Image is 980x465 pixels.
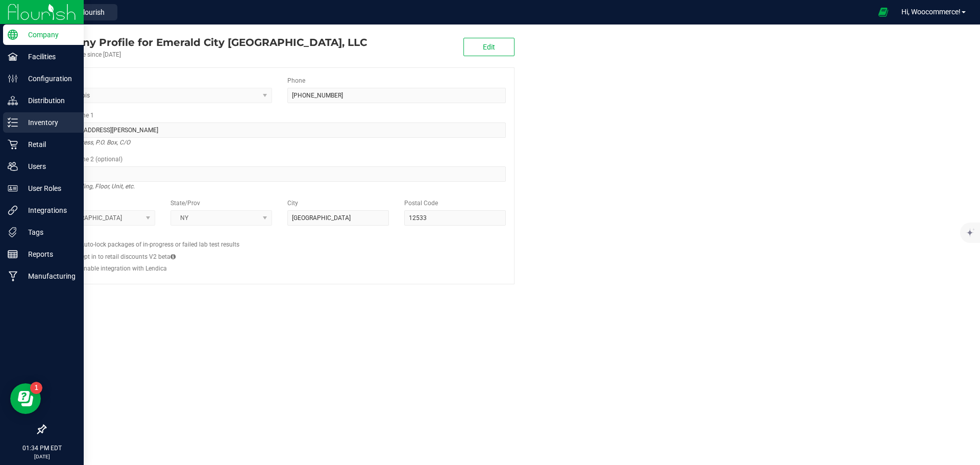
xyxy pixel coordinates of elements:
input: Postal Code [404,210,506,226]
p: Manufacturing [18,270,79,282]
label: Address Line 2 (optional) [54,155,122,164]
div: Account active since [DATE] [45,50,367,59]
div: Emerald City NY, LLC [45,35,367,50]
inline-svg: Configuration [8,74,18,84]
p: Configuration [18,72,79,85]
iframe: Resource center unread badge [30,382,42,394]
span: Open Ecommerce Menu [872,2,895,22]
input: Suite, Building, Unit, etc. [54,166,506,182]
inline-svg: Users [8,161,18,172]
p: Reports [18,248,79,260]
label: City [287,199,298,208]
span: Hi, Woocommerce! [901,8,961,16]
h2: Configs [54,233,506,240]
label: State/Prov [170,199,200,208]
inline-svg: Distribution [8,95,18,106]
iframe: Resource center [10,383,41,414]
inline-svg: Facilities [8,52,18,62]
label: Postal Code [404,199,438,208]
p: Retail [18,138,79,151]
label: Opt in to retail discounts V2 beta [80,252,176,261]
inline-svg: User Roles [8,183,18,193]
input: Address [54,123,506,138]
p: Tags [18,226,79,238]
p: Facilities [18,51,79,63]
label: Enable integration with Lendica [80,264,167,273]
span: Edit [483,43,495,51]
p: Company [18,29,79,41]
inline-svg: Manufacturing [8,271,18,281]
p: Users [18,160,79,173]
p: Integrations [18,204,79,216]
inline-svg: Tags [8,227,18,237]
p: Inventory [18,116,79,129]
p: [DATE] [5,453,79,460]
inline-svg: Integrations [8,205,18,215]
inline-svg: Reports [8,249,18,259]
input: City [287,210,389,226]
label: Phone [287,76,305,85]
p: 01:34 PM EDT [5,444,79,453]
input: (123) 456-7890 [287,88,506,103]
button: Edit [463,38,514,56]
p: User Roles [18,182,79,194]
inline-svg: Inventory [8,117,18,128]
i: Suite, Building, Floor, Unit, etc. [54,180,135,192]
label: Auto-lock packages of in-progress or failed lab test results [80,240,239,249]
inline-svg: Retail [8,139,18,150]
p: Distribution [18,94,79,107]
inline-svg: Company [8,30,18,40]
i: Street address, P.O. Box, C/O [54,136,130,149]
